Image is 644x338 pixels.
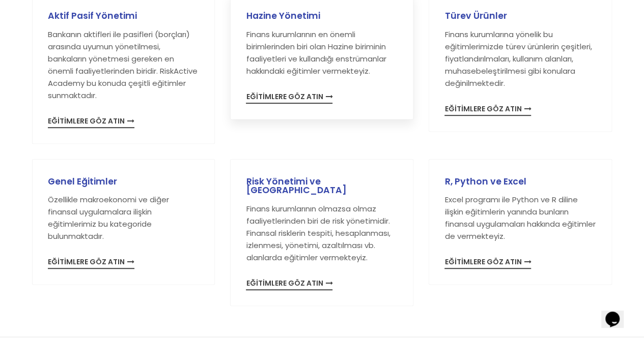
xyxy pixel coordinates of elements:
[444,177,596,267] a: R, Python ve ExcelExcel programı ile Python ve R diline ilişkin eğitimlerin yanında bunların fina...
[48,194,200,242] p: Özellikle makroekonomi ve diğer finansal uygulamalara ilişkin eğitimlerimiz bu kategoride bulunma...
[48,177,200,267] a: Genel EğitimlerÖzellikle makroekonomi ve diğer finansal uygulamalara ilişkin eğitimlerimiz bu kat...
[48,12,200,21] h3: Aktif Pasif Yönetimi
[444,177,596,187] h3: R, Python ve Excel
[246,203,398,264] p: Finans kurumlarının olmazsa olmaz faaliyetlerinden biri de risk yönetimidir. Finansal risklerin t...
[48,12,200,126] a: Aktif Pasif YönetimiBankanın aktifleri ile pasifleri (borçları) arasında uyumun yönetilmesi, bank...
[48,117,134,128] span: EĞİTİMLERE GÖZ ATIN
[601,297,634,328] iframe: chat widget
[444,28,596,89] p: Finans kurumlarına yönelik bu eğitimlerimizde türev ürünlerin çeşitleri, fiyatlandırılmaları, kul...
[444,194,596,242] p: Excel programı ile Python ve R diline ilişkin eğitimlerin yanında bunların finansal uygulamaları ...
[246,280,332,290] span: EĞİTİMLERE GÖZ ATIN
[246,93,332,104] span: EĞİTİMLERE GÖZ ATIN
[444,12,596,114] a: Türev ÜrünlerFinans kurumlarına yönelik bu eğitimlerimizde türev ürünlerin çeşitleri, fiyatlandır...
[48,28,200,102] p: Bankanın aktifleri ile pasifleri (borçları) arasında uyumun yönetilmesi, bankaların yönetmesi ger...
[48,177,200,187] h3: Genel Eğitimler
[444,12,596,21] h3: Türev Ürünler
[444,258,531,269] span: EĞİTİMLERE GÖZ ATIN
[48,258,134,269] span: EĞİTİMLERE GÖZ ATIN
[246,12,398,21] h3: Hazine Yönetimi
[246,177,398,288] a: Risk Yönetimi ve [GEOGRAPHIC_DATA]Finans kurumlarının olmazsa olmaz faaliyetlerinden biri de risk...
[246,28,398,77] p: Finans kurumlarının en önemli birimlerinden biri olan Hazine biriminin faaliyetleri ve kullandığı...
[246,12,398,102] a: Hazine YönetimiFinans kurumlarının en önemli birimlerinden biri olan Hazine biriminin faaliyetler...
[444,105,531,116] span: EĞİTİMLERE GÖZ ATIN
[246,177,398,195] h3: Risk Yönetimi ve [GEOGRAPHIC_DATA]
